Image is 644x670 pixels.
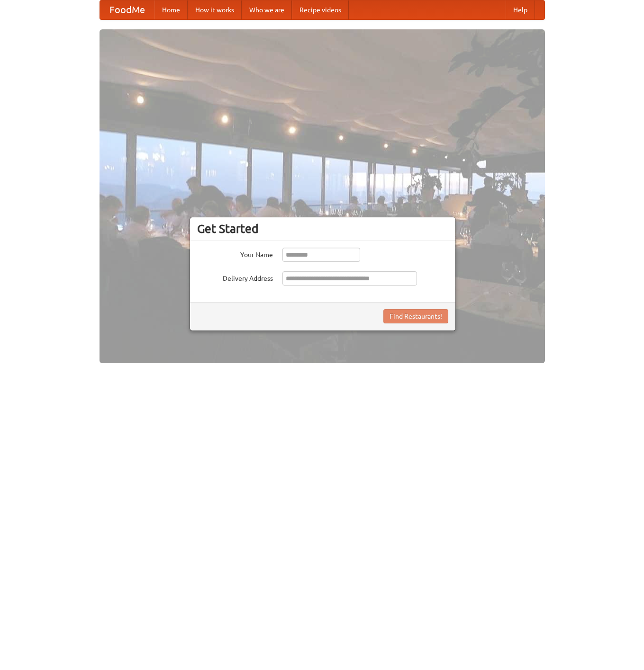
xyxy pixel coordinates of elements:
[242,0,292,19] a: Who we are
[197,271,273,283] label: Delivery Address
[197,222,448,236] h3: Get Started
[383,309,448,323] button: Find Restaurants!
[292,0,349,19] a: Recipe videos
[197,248,273,259] label: Your Name
[154,0,188,19] a: Home
[506,0,535,19] a: Help
[188,0,242,19] a: How it works
[100,0,154,19] a: FoodMe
